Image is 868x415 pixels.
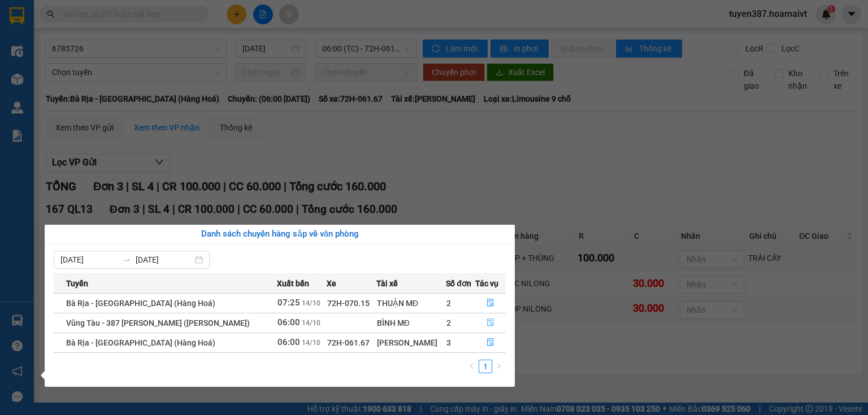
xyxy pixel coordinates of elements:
div: Tên hàng: thung ( : 1 ) [10,80,176,94]
span: 2 [446,318,451,327]
span: 3 [446,338,451,347]
span: 06:00 [277,317,300,327]
div: Danh sách chuyến hàng sắp về văn phòng [54,228,506,241]
span: Gửi: [10,11,27,23]
span: file-done [487,338,494,347]
button: right [492,360,506,373]
div: 0977593884 [97,37,176,53]
span: 14/10 [302,299,320,307]
span: Nhận: [97,11,124,23]
input: Từ ngày [60,254,118,266]
div: THUẬN MĐ [377,297,446,309]
span: file-done [487,318,494,327]
button: file-done [476,294,505,312]
li: Previous Page [465,360,479,373]
span: Vũng Tàu - 387 [PERSON_NAME] ([PERSON_NAME]) [66,318,250,327]
span: Bà Rịa - [GEOGRAPHIC_DATA] (Hàng Hoá) [66,338,215,347]
span: Tác vụ [475,277,498,290]
span: Xe [327,277,336,290]
span: right [496,362,502,369]
span: 72H-061.67 [327,338,370,347]
a: 1 [479,360,492,373]
span: 2 [446,299,451,308]
div: 167 QL13 [10,10,89,23]
span: to [122,255,131,264]
div: Bình Giã [97,10,176,23]
button: left [465,360,479,373]
span: 14/10 [302,319,320,327]
span: Tuyến [66,277,88,290]
div: BÌNH MĐ [377,317,446,329]
button: file-done [476,334,505,352]
span: 06:00 [277,337,300,347]
span: 72H-070.15 [327,299,370,308]
span: file-done [487,299,494,308]
li: 1 [479,360,492,373]
span: Xuất bến [277,277,309,290]
span: Tài xế [376,277,398,290]
div: 0906480603 [10,37,89,53]
span: 14/10 [302,339,320,347]
span: 07:25 [277,298,300,308]
span: Bà Rịa - [GEOGRAPHIC_DATA] (Hàng Hoá) [66,299,215,308]
li: Next Page [492,360,506,373]
span: SL [108,78,123,94]
span: left [468,362,475,369]
button: file-done [476,314,505,332]
span: R : [8,60,19,72]
div: ngan [10,23,89,37]
span: swap-right [122,255,131,264]
div: 40.000 [8,59,90,73]
div: Quang [97,23,176,37]
input: Đến ngày [136,254,193,266]
div: [PERSON_NAME] [377,337,446,349]
span: Số đơn [446,277,471,290]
